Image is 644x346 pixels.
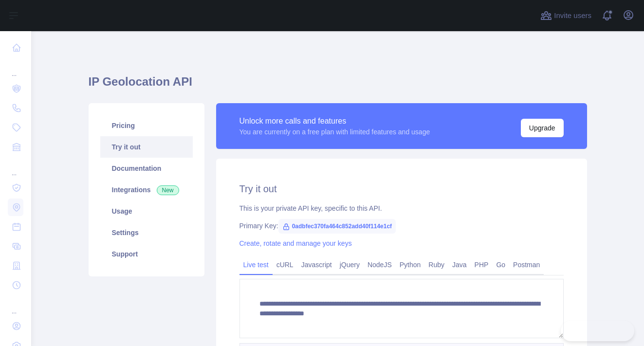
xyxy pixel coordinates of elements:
[396,257,425,273] a: Python
[239,115,430,127] div: Unlock more calls and features
[100,115,193,136] a: Pricing
[100,200,193,222] a: Usage
[554,10,591,21] span: Invite users
[336,257,364,273] a: jQuery
[239,239,352,247] a: Create, rotate and manage your keys
[157,185,179,195] span: New
[492,257,509,273] a: Go
[100,222,193,243] a: Settings
[521,119,564,137] button: Upgrade
[100,136,193,158] a: Try it out
[239,221,564,231] div: Primary Key:
[278,219,396,234] span: 0adbfec370fa464c852add40f114e1cf
[561,321,634,341] iframe: Help Scout Beacon - Open
[89,74,587,97] h1: IP Geolocation API
[100,158,193,179] a: Documentation
[239,182,564,196] h2: Try it out
[448,257,471,273] a: Java
[8,58,23,78] div: ...
[239,203,564,213] div: This is your private API key, specific to this API.
[100,243,193,265] a: Support
[471,257,493,273] a: PHP
[509,257,544,273] a: Postman
[538,8,593,23] button: Invite users
[297,257,336,273] a: Javascript
[8,158,23,177] div: ...
[239,127,430,137] div: You are currently on a free plan with limited features and usage
[8,296,23,315] div: ...
[273,257,297,273] a: cURL
[424,257,448,273] a: Ruby
[100,179,193,200] a: Integrations New
[239,257,273,273] a: Live test
[364,257,396,273] a: NodeJS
